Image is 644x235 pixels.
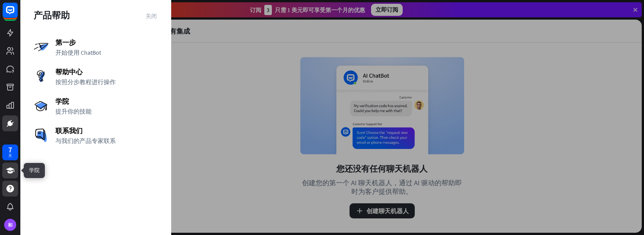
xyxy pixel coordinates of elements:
font: 联系我们 [55,126,83,135]
font: 天 [8,153,12,158]
button: 打开 LiveChat 聊天小部件 [6,3,29,26]
font: 7 [8,145,12,154]
font: 与我们的产品专家联系 [55,137,116,144]
font: 产品帮助 [34,9,70,21]
font: 按照分步教程进行操作 [55,78,116,86]
font: 开始使用 ChatBot [55,49,101,56]
font: 关闭 [146,13,157,18]
font: 提升你的技能 [55,108,92,115]
font: 第一步 [55,38,76,47]
a: 7 天 [2,144,18,160]
font: 和 [8,222,12,228]
font: 帮助中心 [55,68,83,76]
font: 学院 [55,97,69,106]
